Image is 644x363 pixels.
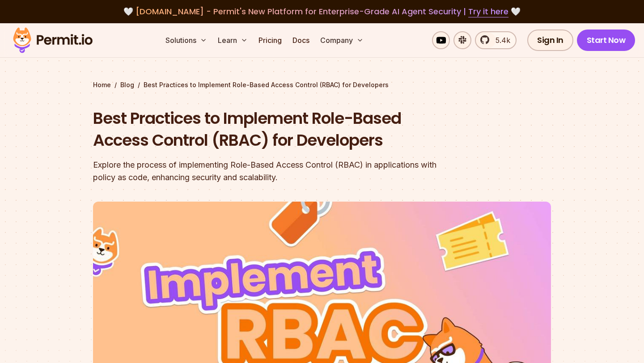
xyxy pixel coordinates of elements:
a: Docs [289,31,313,49]
a: Sign In [527,30,573,51]
a: Home [93,80,111,89]
img: Permit logo [9,25,97,55]
h1: Best Practices to Implement Role-Based Access Control (RBAC) for Developers [93,107,436,152]
a: Try it here [468,6,508,17]
div: Explore the process of implementing Role-Based Access Control (RBAC) in applications with policy ... [93,159,436,184]
a: 5.4k [475,31,517,49]
a: Start Now [577,30,636,51]
span: [DOMAIN_NAME] - Permit's New Platform for Enterprise-Grade AI Agent Security | [136,6,508,17]
span: 5.4k [490,35,510,46]
button: Learn [214,31,251,49]
a: Pricing [255,31,285,49]
a: Blog [120,80,134,89]
div: / / [93,80,551,89]
button: Solutions [162,31,211,49]
div: 🤍 🤍 [21,5,623,18]
button: Company [317,31,367,49]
